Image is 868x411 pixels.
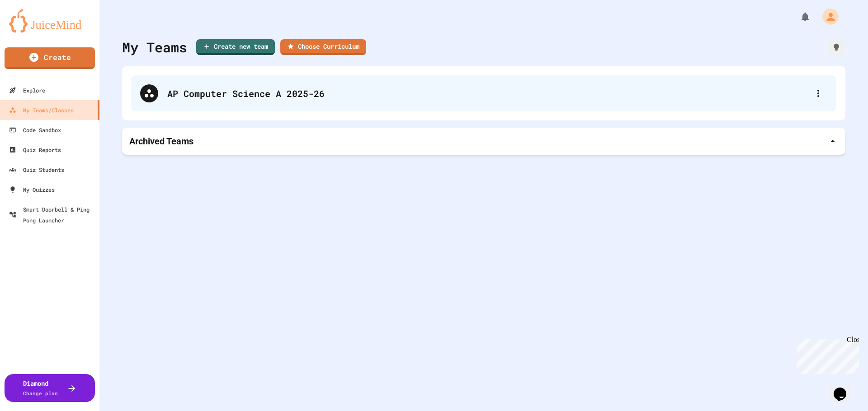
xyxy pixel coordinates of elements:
[830,375,859,402] iframe: chat widget
[4,4,62,57] div: Chat with us now!Close
[131,75,836,111] div: AP Computer Science A 2025-26
[196,39,275,55] a: Create new team
[9,9,90,32] img: logo-orange.svg
[9,125,61,135] div: Code Sandbox
[827,38,845,56] div: How it works
[9,184,55,195] div: My Quizzes
[129,135,193,148] p: Archived Teams
[167,87,809,100] div: AP Computer Science A 2025-26
[280,39,366,55] a: Choose Curriculum
[23,390,58,397] span: Change plan
[9,105,74,115] div: My Teams/Classes
[9,85,45,96] div: Explore
[793,336,859,374] iframe: chat widget
[122,37,187,57] div: My Teams
[813,6,841,27] div: My Account
[9,204,96,226] div: Smart Doorbell & Ping Pong Launcher
[5,47,95,69] a: Create
[783,9,813,24] div: My Notifications
[23,379,58,397] div: Diamond
[5,374,95,402] button: DiamondChange plan
[9,144,61,155] div: Quiz Reports
[9,164,64,175] div: Quiz Students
